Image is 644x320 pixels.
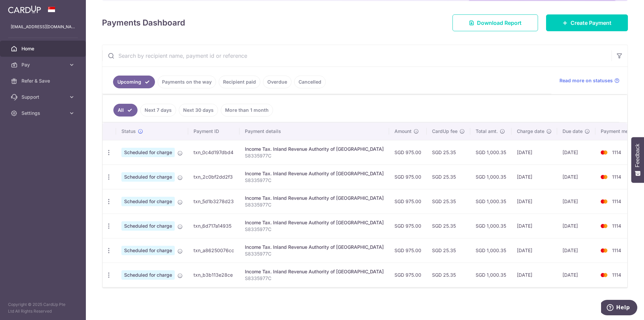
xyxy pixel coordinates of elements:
a: More than 1 month [221,104,273,117]
td: SGD 25.35 [427,214,470,238]
span: Due date [562,128,583,135]
div: Income Tax. Inland Revenue Authority of [GEOGRAPHIC_DATA] [245,170,384,177]
td: SGD 975.00 [389,214,427,238]
td: [DATE] [557,140,595,165]
div: Income Tax. Inland Revenue Authority of [GEOGRAPHIC_DATA] [245,244,384,250]
td: [DATE] [512,214,557,238]
td: [DATE] [512,165,557,189]
img: Bank Card [597,246,611,255]
p: S8335977C [245,226,384,233]
span: Scheduled for charge [121,246,175,255]
span: 1114 [612,198,621,204]
span: Status [121,128,136,135]
span: Create Payment [571,19,611,27]
td: txn_a86250076cc [188,238,239,263]
td: SGD 25.35 [427,238,470,263]
iframe: Opens a widget where you can find more information [601,300,637,317]
th: Payment details [239,123,389,140]
a: Create Payment [546,14,628,31]
td: [DATE] [557,189,595,214]
td: txn_0c4d197dbd4 [188,140,239,165]
div: Income Tax. Inland Revenue Authority of [GEOGRAPHIC_DATA] [245,219,384,226]
a: Download Report [452,14,538,31]
td: [DATE] [557,165,595,189]
span: Feedback [635,144,641,167]
p: S8335977C [245,275,384,282]
td: SGD 975.00 [389,140,427,165]
td: SGD 1,000.35 [470,140,512,165]
a: Next 30 days [179,104,218,117]
p: S8335977C [245,152,384,159]
img: Bank Card [597,173,611,181]
td: SGD 25.35 [427,189,470,214]
td: SGD 975.00 [389,189,427,214]
span: Scheduled for charge [121,197,175,206]
span: Scheduled for charge [121,221,175,231]
td: SGD 975.00 [389,238,427,263]
span: Scheduled for charge [121,270,175,280]
span: 1114 [612,223,621,229]
a: All [113,104,138,117]
span: Charge date [517,128,544,135]
a: Next 7 days [140,104,176,117]
td: [DATE] [557,214,595,238]
span: CardUp fee [432,128,458,135]
td: SGD 1,000.35 [470,263,512,287]
td: [DATE] [512,189,557,214]
td: [DATE] [557,238,595,263]
a: Overdue [263,76,291,88]
td: SGD 25.35 [427,263,470,287]
p: S8335977C [245,250,384,257]
div: Income Tax. Inland Revenue Authority of [GEOGRAPHIC_DATA] [245,268,384,275]
input: Search by recipient name, payment id or reference [102,45,611,66]
span: Refer & Save [21,78,66,84]
td: txn_5d1b3278d23 [188,189,239,214]
td: SGD 1,000.35 [470,214,512,238]
div: Income Tax. Inland Revenue Authority of [GEOGRAPHIC_DATA] [245,146,384,152]
h4: Payments Dashboard [102,17,185,29]
p: S8335977C [245,177,384,184]
span: Scheduled for charge [121,172,175,182]
td: SGD 975.00 [389,263,427,287]
img: Bank Card [597,222,611,230]
img: CardUp [8,5,41,13]
td: SGD 1,000.35 [470,238,512,263]
td: SGD 1,000.35 [470,165,512,189]
button: Feedback - Show survey [631,137,644,183]
span: Home [21,45,66,52]
a: Cancelled [294,76,326,88]
a: Payments on the way [158,76,216,88]
td: [DATE] [512,238,557,263]
td: SGD 975.00 [389,165,427,189]
th: Payment ID [188,123,239,140]
img: Bank Card [597,197,611,205]
span: Pay [21,61,66,68]
span: Support [21,94,66,100]
td: txn_2c0bf2dd2f3 [188,165,239,189]
td: txn_b3b113e28ce [188,263,239,287]
span: Total amt. [476,128,498,135]
td: txn_6d717a14935 [188,214,239,238]
span: Scheduled for charge [121,148,175,157]
td: [DATE] [512,140,557,165]
td: SGD 25.35 [427,165,470,189]
a: Read more on statuses [559,77,620,84]
td: SGD 25.35 [427,140,470,165]
p: S8335977C [245,201,384,208]
span: Read more on statuses [559,77,613,84]
a: Recipient paid [219,76,260,88]
td: [DATE] [557,263,595,287]
span: 1114 [612,272,621,278]
p: [EMAIL_ADDRESS][DOMAIN_NAME] [11,24,75,30]
span: Amount [394,128,412,135]
img: Bank Card [597,271,611,279]
td: SGD 1,000.35 [470,189,512,214]
span: Download Report [477,19,522,27]
img: Bank Card [597,148,611,156]
td: [DATE] [512,263,557,287]
a: Upcoming [113,76,155,88]
span: 1114 [612,149,621,155]
span: Settings [21,110,66,117]
span: 1114 [612,247,621,253]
